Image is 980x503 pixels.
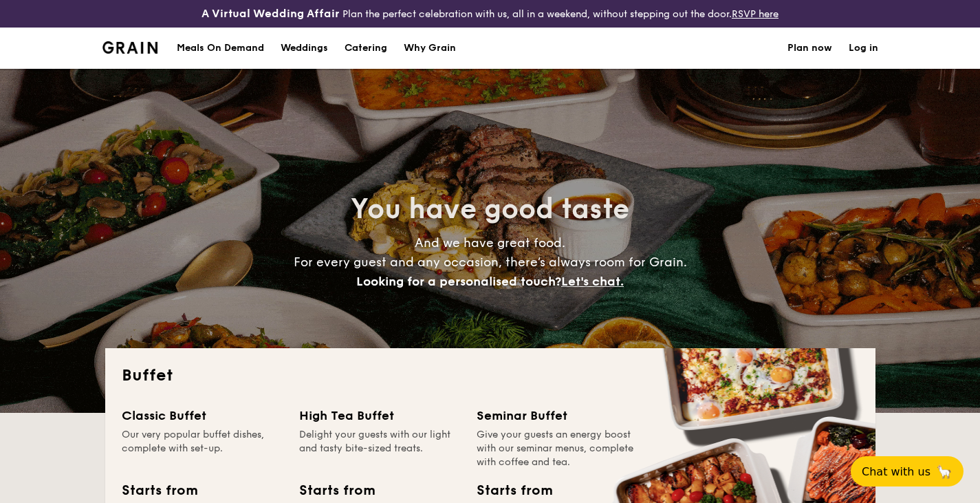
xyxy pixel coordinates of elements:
div: Starts from [122,480,197,501]
div: Meals On Demand [177,28,264,69]
div: Starts from [299,480,374,501]
div: Why Grain [404,28,456,69]
div: Seminar Buffet [477,406,638,425]
div: Plan the perfect celebration with us, all in a weekend, without stepping out the door. [164,6,817,22]
button: Chat with us🦙 [851,456,963,486]
a: Log in [849,28,878,69]
span: Chat with us [862,465,930,478]
img: Grain [102,41,158,54]
a: RSVP here [732,8,778,20]
a: Catering [336,28,395,69]
div: Delight your guests with our light and tasty bite-sized treats. [299,428,460,469]
h4: A Virtual Wedding Affair [202,6,340,22]
a: Weddings [272,28,336,69]
div: Classic Buffet [122,406,283,425]
h1: Catering [345,28,387,69]
span: Let's chat. [561,274,624,289]
div: Our very popular buffet dishes, complete with set-up. [122,428,283,469]
div: Give your guests an energy boost with our seminar menus, complete with coffee and tea. [477,428,638,469]
a: Plan now [787,28,832,69]
span: 🦙 [936,464,952,480]
span: You have good taste [351,193,629,226]
div: Weddings [281,28,328,69]
span: Looking for a personalised touch? [356,274,561,289]
div: High Tea Buffet [299,406,460,425]
a: Logotype [102,41,158,54]
div: Starts from [477,480,552,501]
a: Meals On Demand [168,28,272,69]
h2: Buffet [122,365,859,387]
a: Why Grain [395,28,464,69]
span: And we have great food. For every guest and any occasion, there’s always room for Grain. [294,235,687,289]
